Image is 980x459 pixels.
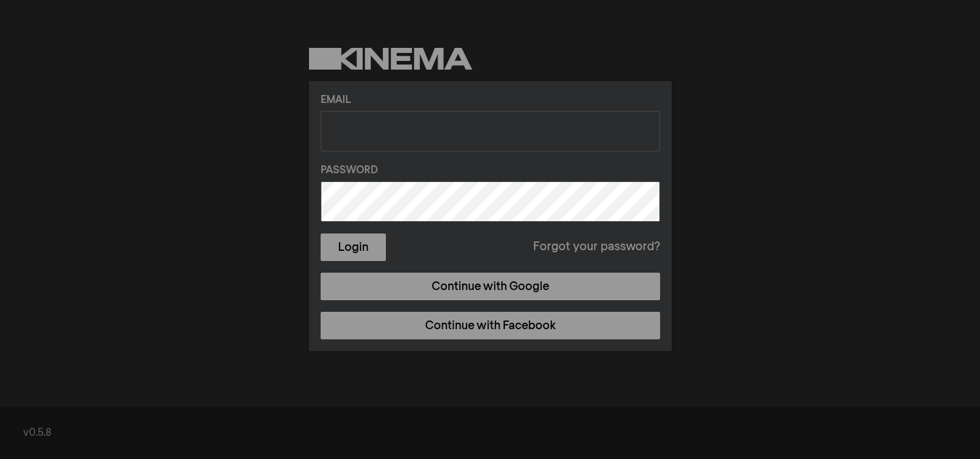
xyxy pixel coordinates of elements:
[321,93,660,108] label: Email
[321,163,660,178] label: Password
[533,239,660,256] a: Forgot your password?
[23,426,957,441] div: v0.5.8
[321,312,660,339] a: Continue with Facebook
[321,233,386,261] button: Login
[321,273,660,300] a: Continue with Google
